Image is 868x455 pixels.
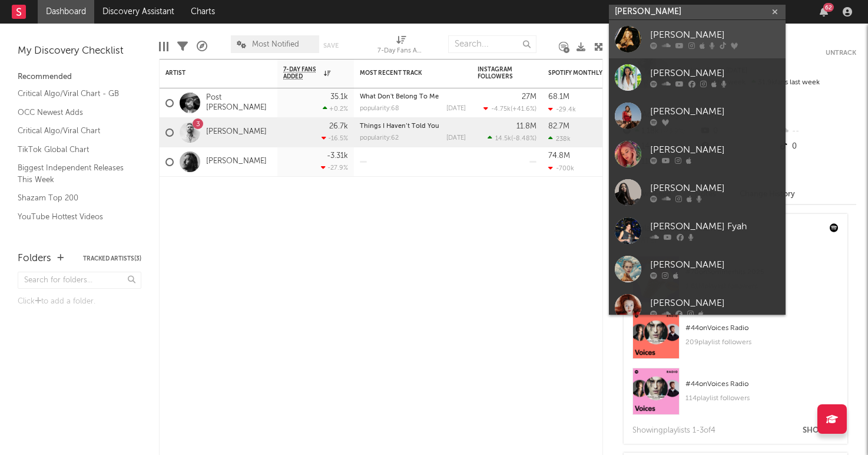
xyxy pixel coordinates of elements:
a: [PERSON_NAME] Fyah [609,212,786,250]
div: A&R Pipeline [197,29,207,64]
div: [PERSON_NAME] [650,143,780,157]
button: Untrack [826,47,856,59]
span: 7-Day Fans Added [283,66,321,80]
div: Folders [18,252,51,266]
div: 238k [548,135,571,143]
div: 7-Day Fans Added (7-Day Fans Added) [377,44,425,58]
div: [PERSON_NAME] [650,28,780,42]
div: 35.1k [330,93,348,101]
span: -4.75k [491,106,511,113]
input: Search for folders... [18,272,141,289]
div: # 44 on Voices Radio [685,377,839,391]
div: Edit Columns [159,29,168,64]
button: Show All [803,427,842,434]
span: 14.5k [495,136,511,142]
svg: Chart title [601,118,654,147]
a: [PERSON_NAME] [609,173,786,212]
div: popularity: 68 [360,105,399,112]
div: What Don't Belong To Me [360,94,466,100]
div: ( ) [488,134,536,142]
div: Artist [165,70,254,77]
a: #44onVoices Radio114playlist followers [624,368,847,424]
span: +41.6 % [512,106,535,113]
button: 62 [820,7,828,17]
div: [PERSON_NAME] Fyah [650,220,780,234]
div: 68.1M [548,93,569,101]
a: Critical Algo/Viral Chart - GB [18,87,130,100]
div: Instagram Followers [478,66,519,80]
a: [PERSON_NAME] [609,288,786,327]
div: -3.31k [327,152,348,160]
a: TikTok Global Chart [18,143,130,156]
a: Post [PERSON_NAME] [206,93,271,113]
div: [DATE] [446,135,466,141]
a: YouTube Hottest Videos [18,210,130,223]
button: Tracked Artists(3) [83,256,141,262]
div: 62 [823,3,834,12]
a: Critical Algo/Viral Chart [18,124,130,137]
a: Biggest Independent Releases This Week [18,161,130,186]
a: [PERSON_NAME] [609,58,786,97]
div: 209 playlist followers [685,335,839,350]
div: Recommended [18,70,141,84]
button: Save [323,42,339,49]
div: Most Recent Track [360,70,448,77]
span: -8.48 % [513,136,535,142]
div: 0 [778,139,856,154]
input: Search... [448,35,536,53]
div: 114 playlist followers [685,391,839,405]
div: Filters [177,29,188,64]
div: 82.7M [548,123,569,130]
a: [PERSON_NAME] [609,135,786,173]
div: 26.7k [329,123,348,130]
div: Showing playlist s 1- 3 of 4 [632,424,715,438]
a: Apple Top 200 [18,229,130,242]
div: [PERSON_NAME] [650,67,780,81]
span: Most Notified [252,41,299,48]
a: Things I Haven’t Told You [360,123,439,130]
a: [PERSON_NAME] [609,250,786,288]
div: -27.9 % [321,164,348,172]
a: Shazam Top 200 [18,192,130,205]
div: -16.5 % [322,134,348,142]
svg: Chart title [601,147,654,177]
div: Click to add a folder. [18,295,141,309]
div: 27M [522,93,536,101]
div: [PERSON_NAME] [650,296,780,311]
input: Search for artists [609,5,786,19]
div: 74.8M [548,152,570,160]
div: -29.4k [548,105,576,113]
div: [PERSON_NAME] [650,182,780,196]
div: 7-Day Fans Added (7-Day Fans Added) [377,29,425,64]
a: [PERSON_NAME] [609,97,786,135]
a: What Don't Belong To Me [360,94,439,100]
div: [PERSON_NAME] [650,105,780,119]
a: [PERSON_NAME] [206,157,267,167]
div: 11.8M [516,123,536,130]
div: My Discovery Checklist [18,44,141,58]
div: Spotify Monthly Listeners [548,70,637,77]
div: -- [778,124,856,139]
a: [PERSON_NAME] [609,20,786,58]
svg: Chart title [601,88,654,118]
div: +0.2 % [323,105,348,113]
div: # 44 on Voices Radio [685,321,839,335]
a: [PERSON_NAME] [206,127,267,137]
div: ( ) [483,105,536,113]
div: Things I Haven’t Told You [360,123,466,130]
a: #44onVoices Radio209playlist followers [624,312,847,368]
div: -700k [548,164,574,172]
div: popularity: 62 [360,135,399,141]
a: OCC Newest Adds [18,106,130,119]
div: [DATE] [446,105,466,112]
div: [PERSON_NAME] [650,258,780,272]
